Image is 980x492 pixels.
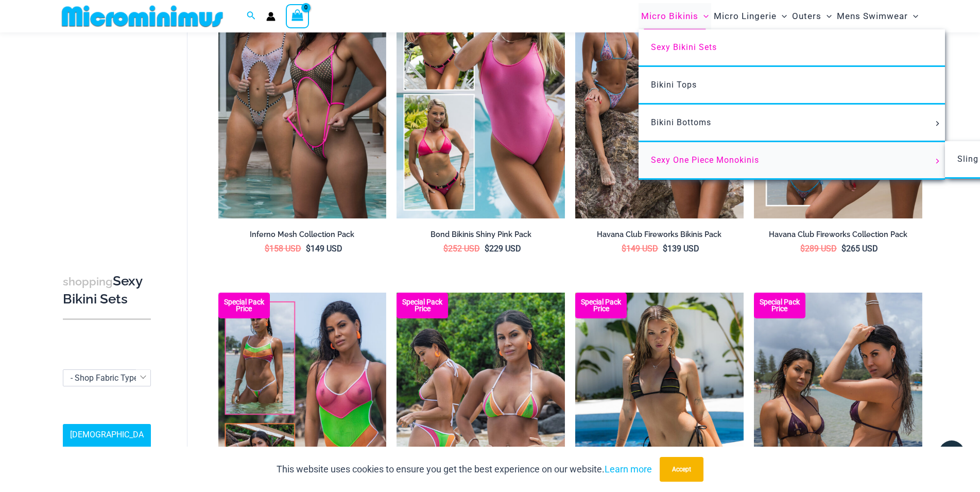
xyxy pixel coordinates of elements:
[800,244,837,253] bdi: 289 USD
[698,3,709,29] span: Menu Toggle
[485,244,489,253] span: $
[443,244,448,253] span: $
[397,230,565,240] h2: Bond Bikinis Shiny Pink Pack
[639,3,711,29] a: Micro BikinisMenu ToggleMenu Toggle
[397,299,448,312] b: Special Pack Price
[63,273,151,308] h3: Sexy Bikini Sets
[286,4,310,28] a: View Shopping Cart, empty
[932,121,943,126] span: Menu Toggle
[711,3,789,29] a: Micro LingerieMenu ToggleMenu Toggle
[641,3,698,29] span: Micro Bikinis
[63,370,150,386] span: - Shop Fabric Type
[605,464,652,474] a: Learn more
[834,3,921,29] a: Mens SwimwearMenu ToggleMenu Toggle
[841,244,878,253] bdi: 265 USD
[821,3,832,29] span: Menu Toggle
[575,230,744,243] a: Havana Club Fireworks Bikinis Pack
[277,462,652,477] p: This website uses cookies to ensure you get the best experience on our website.
[63,425,151,463] a: [DEMOGRAPHIC_DATA] Sizing Guide
[622,244,658,253] bdi: 149 USD
[639,29,945,67] a: Sexy Bikini Sets
[651,155,759,165] span: Sexy One Piece Monokinis
[265,244,269,253] span: $
[218,230,387,243] a: Inferno Mesh Collection Pack
[714,3,777,29] span: Micro Lingerie
[218,230,387,240] h2: Inferno Mesh Collection Pack
[837,3,908,29] span: Mens Swimwear
[63,369,151,386] span: - Shop Fabric Type
[575,230,744,240] h2: Havana Club Fireworks Bikinis Pack
[660,457,703,482] button: Accept
[58,5,227,28] img: MM SHOP LOGO FLAT
[789,3,834,29] a: OutersMenu ToggleMenu Toggle
[306,244,311,253] span: $
[575,299,627,312] b: Special Pack Price
[908,3,918,29] span: Menu Toggle
[639,105,945,142] a: Bikini BottomsMenu ToggleMenu Toggle
[800,244,805,253] span: $
[651,80,697,90] span: Bikini Tops
[266,12,276,21] a: Account icon link
[754,230,922,243] a: Havana Club Fireworks Collection Pack
[247,10,256,23] a: Search icon link
[218,299,270,312] b: Special Pack Price
[637,2,923,31] nav: Site Navigation
[639,142,945,180] a: Sexy One Piece MonokinisMenu ToggleMenu Toggle
[443,244,480,253] bdi: 252 USD
[397,230,565,243] a: Bond Bikinis Shiny Pink Pack
[841,244,846,253] span: $
[651,117,711,127] span: Bikini Bottoms
[265,244,301,253] bdi: 158 USD
[63,35,156,241] iframe: TrustedSite Certified
[663,244,699,253] bdi: 139 USD
[63,275,113,288] span: shopping
[485,244,521,253] bdi: 229 USD
[754,299,805,312] b: Special Pack Price
[71,373,138,383] span: - Shop Fabric Type
[777,3,787,29] span: Menu Toggle
[306,244,342,253] bdi: 149 USD
[622,244,626,253] span: $
[792,3,821,29] span: Outers
[754,230,922,240] h2: Havana Club Fireworks Collection Pack
[932,159,943,164] span: Menu Toggle
[663,244,667,253] span: $
[651,42,717,52] span: Sexy Bikini Sets
[639,67,945,105] a: Bikini Tops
